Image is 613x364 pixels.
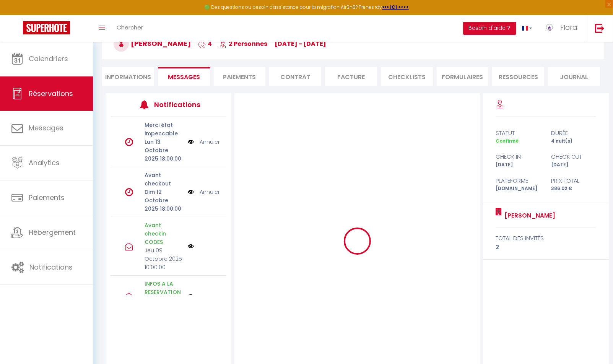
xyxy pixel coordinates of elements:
p: Lun 13 Octobre 2025 18:00:00 [145,138,183,163]
li: FORMULAIRES [437,67,489,86]
span: 2 Personnes [219,39,267,48]
a: Annuler [200,188,220,196]
a: ... Flora [538,15,587,42]
img: Super Booking [23,21,70,34]
div: statut [491,128,546,138]
div: Prix total [546,176,602,185]
h3: Notifications [154,96,202,113]
a: >>> ICI <<<< [382,4,409,10]
img: ... [544,22,555,33]
div: total des invités [496,234,596,243]
li: Paiements [214,67,266,86]
span: 4 [198,39,212,48]
li: Journal [548,67,600,86]
div: [DATE] [546,161,602,169]
span: Notifications [29,262,73,272]
p: Dim 12 Octobre 2025 18:00:00 [145,188,183,213]
span: Chercher [117,23,143,31]
img: NO IMAGE [188,243,194,249]
span: Calendriers [29,54,68,63]
span: Messages [29,123,63,133]
li: CHECKLISTS [381,67,433,86]
div: [DATE] [491,161,546,169]
span: Messages [168,73,200,81]
p: INFOS A LA RESERVATION [145,279,183,296]
p: Avant checkout [145,171,183,188]
li: Ressources [492,67,544,86]
li: Contrat [269,67,321,86]
div: Plateforme [491,176,546,185]
button: Besoin d'aide ? [463,22,516,35]
div: 2 [496,243,596,252]
img: NO IMAGE [188,138,194,146]
div: 386.02 € [546,185,602,192]
div: 4 nuit(s) [546,138,602,145]
div: durée [546,128,602,138]
span: Hébergement [29,227,76,237]
span: Analytics [29,158,60,167]
span: Confirmé [496,138,519,144]
div: check out [546,152,602,161]
a: Chercher [111,15,149,42]
p: Merci état impeccable [145,121,183,138]
li: Facture [325,67,377,86]
div: check in [491,152,546,161]
span: Flora [560,23,577,32]
span: [PERSON_NAME] [114,39,191,48]
img: NO IMAGE [188,293,194,299]
img: logout [595,23,605,33]
p: Jeu 09 Octobre 2025 10:00:00 [145,246,183,271]
div: [DOMAIN_NAME] [491,185,546,192]
span: [DATE] - [DATE] [275,39,326,48]
a: Annuler [200,138,220,146]
span: Paiements [29,193,65,202]
p: Avant checkin CODES [145,221,183,246]
img: NO IMAGE [188,188,194,196]
a: [PERSON_NAME] [502,211,555,220]
li: Informations [102,67,154,86]
span: Réservations [29,89,73,98]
